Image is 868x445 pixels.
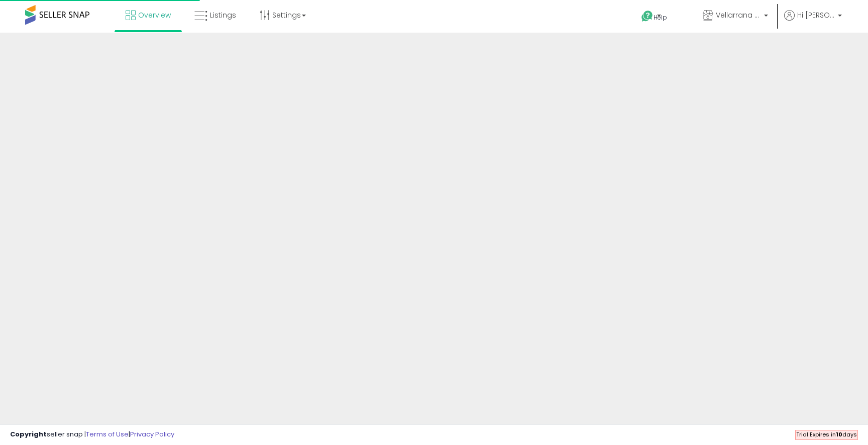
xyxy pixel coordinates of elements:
a: Hi [PERSON_NAME] [784,10,842,33]
i: Get Help [641,10,654,23]
span: Listings [210,10,236,20]
span: Help [654,13,667,22]
span: Trial Expires in days [796,430,857,438]
strong: Copyright [10,429,47,439]
span: Overview [138,10,171,20]
a: Privacy Policy [130,429,174,439]
span: Vellarrana tech certified [716,10,761,20]
a: Help [633,3,687,33]
b: 10 [836,430,842,438]
div: seller snap | | [10,430,174,439]
span: Hi [PERSON_NAME] [797,10,835,20]
a: Terms of Use [86,429,129,439]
